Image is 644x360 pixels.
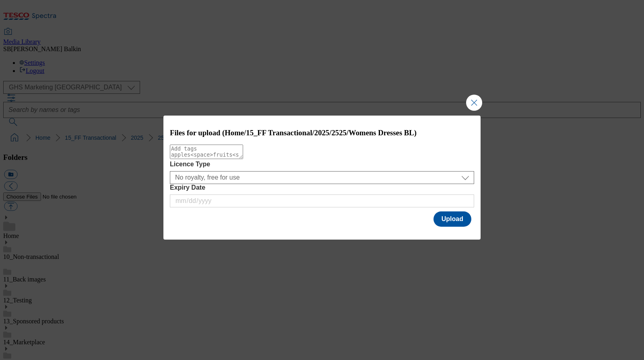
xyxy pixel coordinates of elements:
[466,95,482,111] button: Close Modal
[170,161,474,168] label: Licence Type
[170,128,474,137] h3: Files for upload (Home/15_FF Transactional/2025/2525/Womens Dresses BL)
[163,116,481,240] div: Modal
[433,211,471,227] button: Upload
[170,184,474,191] label: Expiry Date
